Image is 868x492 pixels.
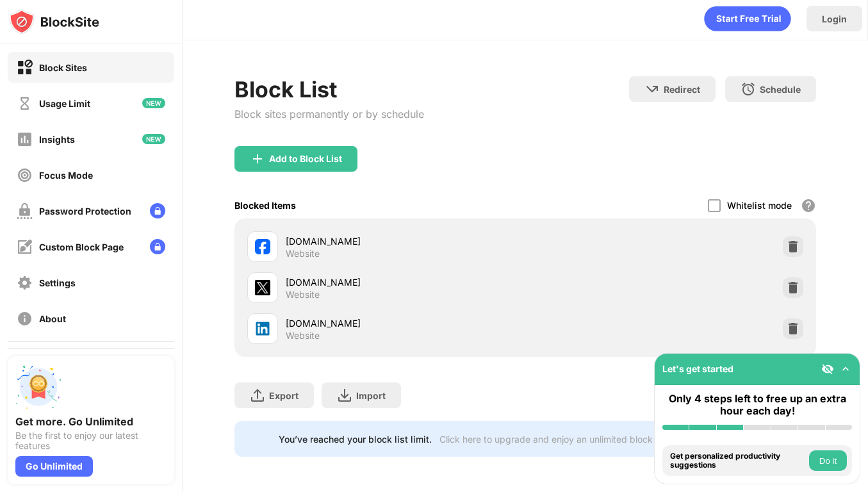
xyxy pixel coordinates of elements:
[39,98,90,109] div: Usage Limit
[234,76,424,102] div: Block List
[39,134,75,145] div: Insights
[664,84,700,95] div: Redirect
[15,364,61,410] img: push-unlimited.svg
[17,275,33,291] img: settings-off.svg
[234,200,296,211] div: Blocked Items
[670,452,806,470] div: Get personalized productivity suggestions
[15,415,167,428] div: Get more. Go Unlimited
[17,60,33,76] img: block-on.svg
[39,277,76,288] div: Settings
[17,131,33,147] img: insights-off.svg
[286,289,320,300] div: Website
[662,363,733,374] div: Let's get started
[17,239,33,255] img: customize-block-page-off.svg
[17,203,33,219] img: password-protection-off.svg
[286,275,525,289] div: [DOMAIN_NAME]
[809,450,847,471] button: Do it
[439,434,669,445] div: Click here to upgrade and enjoy an unlimited block list.
[142,98,165,108] img: new-icon.svg
[39,62,87,73] div: Block Sites
[17,95,33,111] img: time-usage-off.svg
[39,313,66,324] div: About
[662,393,852,417] div: Only 4 steps left to free up an extra hour each day!
[269,154,342,164] div: Add to Block List
[39,242,124,252] div: Custom Block Page
[39,170,93,181] div: Focus Mode
[255,321,270,336] img: favicons
[356,390,386,401] div: Import
[704,6,791,31] div: animation
[255,280,270,295] img: favicons
[822,13,847,24] div: Login
[15,456,93,477] div: Go Unlimited
[150,203,165,218] img: lock-menu.svg
[286,316,525,330] div: [DOMAIN_NAME]
[727,200,792,211] div: Whitelist mode
[234,108,424,120] div: Block sites permanently or by schedule
[9,9,99,35] img: logo-blocksite.svg
[255,239,270,254] img: favicons
[17,167,33,183] img: focus-off.svg
[839,363,852,375] img: omni-setup-toggle.svg
[821,363,834,375] img: eye-not-visible.svg
[17,311,33,327] img: about-off.svg
[760,84,801,95] div: Schedule
[279,434,432,445] div: You’ve reached your block list limit.
[286,234,525,248] div: [DOMAIN_NAME]
[269,390,299,401] div: Export
[142,134,165,144] img: new-icon.svg
[39,206,131,217] div: Password Protection
[286,248,320,259] div: Website
[286,330,320,341] div: Website
[150,239,165,254] img: lock-menu.svg
[15,430,167,451] div: Be the first to enjoy our latest features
